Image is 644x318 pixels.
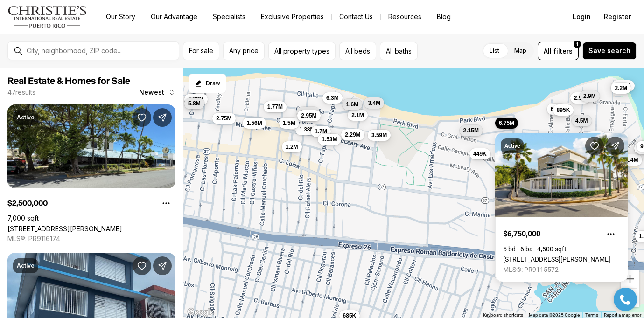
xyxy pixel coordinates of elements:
[499,119,514,126] span: 6.75M
[604,13,631,21] span: Register
[567,7,596,26] button: Login
[368,129,391,140] button: 3.59M
[212,112,235,124] button: 2.75M
[368,99,380,106] span: 3.4M
[157,194,175,213] button: Property options
[188,100,201,107] span: 5.8M
[460,124,483,136] button: 2.15M
[611,83,631,94] button: 2.2M
[538,42,579,60] button: Allfilters1
[279,118,299,129] button: 1.5M
[153,256,172,275] button: Share Property
[553,104,574,115] button: 895K
[326,94,339,102] span: 6.3M
[98,10,143,23] a: Our Story
[189,74,226,93] button: Start drawing
[184,98,204,109] button: 5.8M
[351,111,364,118] span: 2.1M
[295,124,318,135] button: 1.38M
[364,97,384,108] button: 3.4M
[17,114,35,121] p: Active
[318,134,341,145] button: 1.53M
[345,131,360,138] span: 2.29M
[553,46,573,56] span: filters
[463,126,479,134] span: 2.15M
[575,117,588,124] span: 4.5M
[139,89,164,96] span: Newest
[482,42,507,59] label: List
[7,225,122,233] a: 33 & 35 CAOBA, SAN JUAN PR, 00913
[7,76,130,86] span: Real Estate & Homes for Sale
[7,89,35,96] p: 47 results
[621,270,639,288] button: Zoom in
[588,47,630,55] span: Save search
[342,98,362,110] button: 1.6M
[286,143,298,150] span: 1.2M
[229,47,259,55] span: Any price
[296,106,319,118] button: 2.49M
[615,84,627,92] span: 2.2M
[264,101,287,112] button: 1.77M
[380,42,418,60] button: All baths
[300,108,315,116] span: 2.49M
[341,129,364,140] button: 2.29M
[572,115,592,126] button: 4.5M
[585,137,604,155] button: Save Property: 2220 CALLE PARK BLVD
[17,262,35,270] p: Active
[246,119,262,127] span: 1.56M
[580,90,600,102] button: 2.9M
[615,82,630,89] span: 2.95M
[507,42,534,59] label: Map
[153,108,172,127] button: Share Property
[574,94,587,102] span: 2.9M
[381,10,429,23] a: Resources
[495,117,518,128] button: 6.75M
[223,42,265,60] button: Any price
[133,256,151,275] button: Save Property: 309 SEGUNDO RUIZ BELVIS ST
[598,7,637,26] button: Register
[576,41,578,48] span: 1
[503,256,610,263] a: 2220 CALLE PARK BLVD, SAN JUAN PR, 00913
[332,10,380,23] button: Contact Us
[348,109,368,120] button: 2.1M
[315,127,327,135] span: 1.7M
[322,92,343,104] button: 6.3M
[346,100,358,108] span: 1.6M
[205,10,253,23] a: Specialists
[529,312,580,318] span: Map data ©2025 Google
[188,96,203,103] span: 5.88M
[7,6,87,28] img: logo
[611,80,634,91] button: 2.95M
[469,148,490,159] button: 449K
[322,136,337,143] span: 1.53M
[143,10,205,23] a: Our Advantage
[283,119,295,127] span: 1.5M
[573,13,591,21] span: Login
[602,225,620,243] button: Property options
[216,114,231,122] span: 2.75M
[184,94,207,105] button: 5.88M
[551,105,563,112] span: 6.5M
[253,10,331,23] a: Exclusive Properties
[606,137,624,155] button: Share Property
[133,83,181,102] button: Newest
[243,118,266,129] button: 1.56M
[371,131,387,138] span: 3.59M
[473,150,487,158] span: 449K
[622,154,642,165] button: 1.4M
[583,92,596,100] span: 2.9M
[570,92,590,104] button: 2.9M
[547,103,567,114] button: 6.5M
[504,142,520,150] p: Active
[297,110,320,121] button: 2.95M
[582,42,637,60] button: Save search
[339,42,376,60] button: All beds
[544,46,552,56] span: All
[299,125,315,133] span: 1.38M
[604,312,641,318] a: Report a map error
[282,141,302,152] button: 1.2M
[626,156,638,163] span: 1.4M
[301,112,316,119] span: 2.95M
[189,47,213,55] span: For sale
